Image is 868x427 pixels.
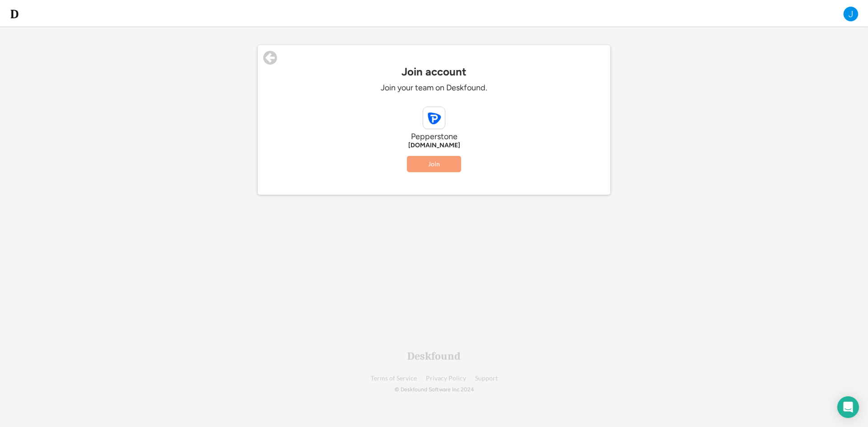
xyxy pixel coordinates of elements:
[475,375,498,382] a: Support
[843,6,859,22] img: J.png
[298,83,570,93] div: Join your team on Deskfound.
[258,66,610,78] div: Join account
[426,375,466,382] a: Privacy Policy
[407,351,461,361] div: Deskfound
[371,375,417,382] a: Terms of Service
[298,142,570,149] div: [DOMAIN_NAME]
[423,107,445,129] img: pepperstone.com
[298,131,570,142] div: Pepperstone
[837,396,859,418] div: Open Intercom Messenger
[9,9,20,19] img: d-whitebg.png
[407,156,461,172] button: Join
